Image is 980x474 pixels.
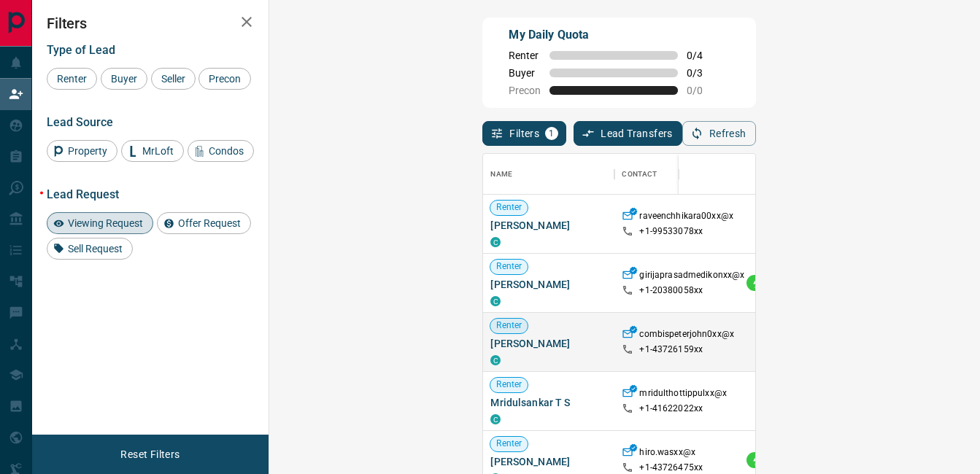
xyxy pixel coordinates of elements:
h2: Filters [47,15,254,32]
span: Offer Request [173,217,246,229]
span: Buyer [106,73,142,85]
button: Lead Transfers [574,121,682,146]
div: Precon [198,68,251,90]
span: Renter [52,73,92,85]
div: Name [483,154,614,195]
span: Property [63,145,112,157]
button: Refresh [682,121,756,146]
span: 0 / 4 [687,50,719,61]
div: Renter [47,68,97,90]
p: mridulthottippulxx@x [639,387,727,403]
div: Property [47,140,117,162]
button: Reset Filters [111,442,189,467]
span: 0 / 0 [687,85,719,96]
span: Renter [490,378,528,391]
div: Buyer [101,68,147,90]
div: condos.ca [490,414,501,424]
div: Sell Request [47,238,133,260]
p: My Daily Quota [509,26,719,44]
div: condos.ca [490,237,501,247]
p: combispeterjohn0xx@x [639,328,734,343]
span: Buyer [509,67,541,79]
span: Mridulsankar T S [490,395,607,410]
div: Contact [614,154,731,195]
span: MrLoft [137,145,179,157]
span: Renter [490,260,528,273]
div: Condos [188,140,254,162]
span: Renter [490,438,528,450]
span: Precon [204,73,246,85]
span: [PERSON_NAME] [490,277,607,292]
span: Precon [509,85,541,96]
span: Viewing Request [63,217,148,229]
p: hiro.wasxx@x [639,446,695,462]
div: Seller [151,68,196,90]
span: 0 / 3 [687,67,719,79]
p: +1- 41622022xx [639,403,703,415]
span: Renter [490,319,528,332]
span: [PERSON_NAME] [490,218,607,233]
div: condos.ca [490,355,501,365]
p: girijaprasadmedikonxx@x [639,269,744,284]
button: Filters1 [482,121,566,146]
div: Name [490,154,512,195]
span: Type of Lead [47,43,115,57]
p: +1- 99533078xx [639,225,703,238]
p: +1- 43726475xx [639,462,703,474]
span: [PERSON_NAME] [490,454,607,469]
p: raveenchhikara00xx@x [639,210,733,225]
span: Sell Request [63,243,128,255]
span: 1 [547,128,557,139]
span: Renter [509,50,541,61]
span: Condos [204,145,249,157]
span: [PERSON_NAME] [490,336,607,351]
span: Seller [156,73,190,85]
p: +1- 43726159xx [639,343,703,356]
span: Renter [490,201,528,214]
div: Offer Request [157,212,251,234]
span: Lead Source [47,115,113,129]
p: +1- 20380058xx [639,284,703,297]
div: condos.ca [490,296,501,306]
span: Lead Request [47,187,119,201]
div: Contact [622,154,657,195]
div: Viewing Request [47,212,153,234]
div: MrLoft [121,140,184,162]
